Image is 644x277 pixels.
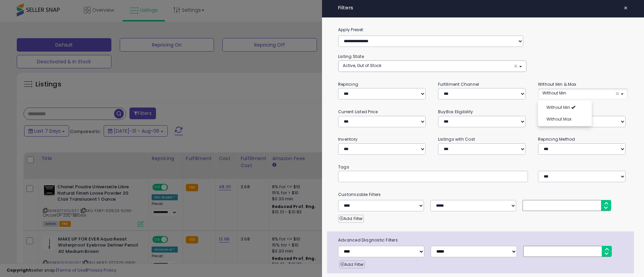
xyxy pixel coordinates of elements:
label: Apply Preset: [333,26,633,33]
h4: Filters [338,5,628,11]
small: Repricing [338,81,358,87]
span: Without Min [546,105,570,110]
small: Tags [333,163,633,171]
small: Customizable Filters [333,191,633,198]
button: Active, Out of Stock × [338,61,526,72]
span: Advanced Diagnostic Filters [333,236,634,244]
small: Without Min & Max [538,81,577,87]
span: Without Min [542,90,566,96]
button: Without Min × [538,88,628,99]
span: Active, Out of Stock [343,63,381,68]
small: Listing State [338,54,364,59]
small: BuyBox Eligibility [438,109,473,115]
small: Fulfillment Channel [438,81,479,87]
small: Inventory [338,136,358,142]
span: × [615,90,620,97]
span: Without Max [546,116,572,122]
button: Add Filter [339,261,365,269]
span: × [514,63,518,70]
small: Current Listed Price [338,109,378,115]
button: × [621,3,631,13]
button: Add Filter [338,215,364,223]
small: Listings with Cost [438,136,475,142]
small: Repricing Method [538,136,575,142]
span: × [624,3,628,13]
